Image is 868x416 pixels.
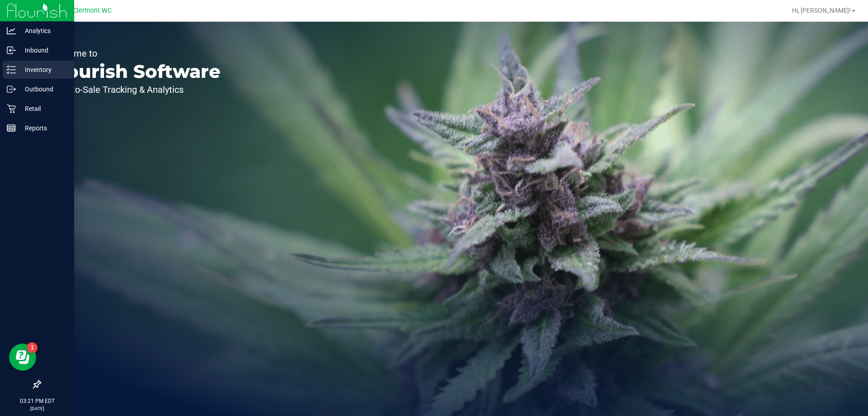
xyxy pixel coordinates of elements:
[7,46,16,55] inline-svg: Inbound
[7,85,16,94] inline-svg: Outbound
[16,64,70,75] p: Inventory
[792,7,851,14] span: Hi, [PERSON_NAME]!
[27,342,38,353] iframe: Resource center unread badge
[16,25,70,36] p: Analytics
[7,124,16,133] inline-svg: Reports
[49,62,221,81] p: Flourish Software
[73,7,112,14] span: Clermont WC
[4,397,70,405] p: 03:21 PM EDT
[16,45,70,56] p: Inbound
[49,49,221,58] p: Welcome to
[49,85,221,94] p: Seed-to-Sale Tracking & Analytics
[9,344,36,371] iframe: Resource center
[4,405,70,412] p: [DATE]
[16,84,70,95] p: Outbound
[7,104,16,113] inline-svg: Retail
[7,65,16,74] inline-svg: Inventory
[16,103,70,114] p: Retail
[7,26,16,35] inline-svg: Analytics
[16,123,70,134] p: Reports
